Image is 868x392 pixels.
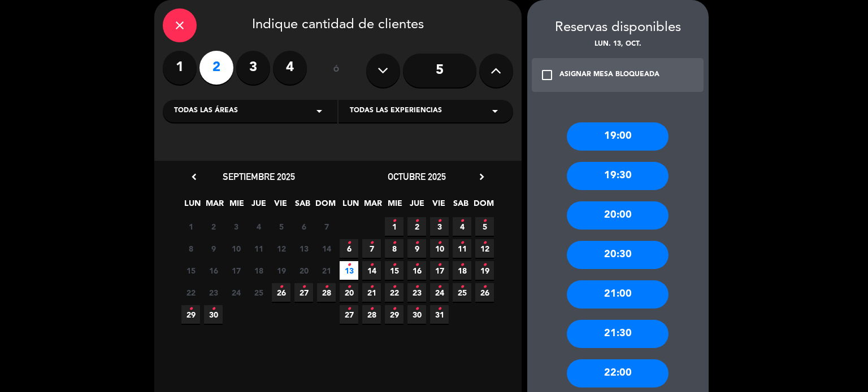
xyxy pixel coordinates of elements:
[453,283,471,302] span: 25
[567,122,669,151] div: 19:00
[453,261,471,280] span: 18
[173,19,186,32] i: close
[407,283,426,302] span: 23
[483,212,487,230] i: •
[324,278,328,296] i: •
[415,256,419,274] i: •
[415,212,419,230] i: •
[204,217,223,236] span: 2
[317,217,336,236] span: 7
[294,283,313,302] span: 27
[188,171,200,183] i: chevron_left
[174,105,238,117] span: Todas las áreas
[189,300,193,318] i: •
[350,105,442,117] span: Todas las experiencias
[249,197,268,215] span: JUE
[460,234,464,252] i: •
[415,234,419,252] i: •
[313,104,326,118] i: arrow_drop_down
[227,261,245,280] span: 17
[527,39,709,50] div: lun. 13, oct.
[430,283,449,302] span: 24
[437,300,441,318] i: •
[204,261,223,280] span: 16
[540,68,554,82] i: check_box_outline_blank
[340,283,358,302] span: 20
[340,261,358,280] span: 13
[272,217,290,236] span: 5
[181,217,200,236] span: 1
[475,217,494,236] span: 5
[249,217,268,236] span: 4
[363,197,382,215] span: MAR
[204,283,223,302] span: 23
[279,278,283,296] i: •
[385,283,403,302] span: 22
[362,239,381,258] span: 7
[415,278,419,296] i: •
[567,320,669,348] div: 21:30
[249,261,268,280] span: 18
[567,280,669,309] div: 21:00
[429,197,448,215] span: VIE
[227,197,246,215] span: MIE
[385,217,403,236] span: 1
[415,300,419,318] i: •
[392,256,396,274] i: •
[407,305,426,324] span: 30
[407,239,426,258] span: 9
[567,359,669,387] div: 22:00
[483,278,487,296] i: •
[223,171,295,182] span: septiembre 2025
[460,278,464,296] i: •
[370,256,374,274] i: •
[205,197,224,215] span: MAR
[567,162,669,190] div: 19:30
[460,212,464,230] i: •
[392,234,396,252] i: •
[430,239,449,258] span: 10
[181,261,200,280] span: 15
[488,104,502,118] i: arrow_drop_down
[476,171,488,183] i: chevron_right
[163,51,197,85] label: 1
[483,256,487,274] i: •
[362,261,381,280] span: 14
[317,283,336,302] span: 28
[227,239,245,258] span: 10
[249,239,268,258] span: 11
[559,69,659,81] div: ASIGNAR MESA BLOQUEADA
[483,234,487,252] i: •
[272,239,290,258] span: 12
[392,212,396,230] i: •
[385,305,403,324] span: 29
[227,283,245,302] span: 24
[430,305,449,324] span: 31
[475,261,494,280] span: 19
[293,197,312,215] span: SAB
[315,197,334,215] span: DOM
[211,300,215,318] i: •
[273,51,307,85] label: 4
[437,256,441,274] i: •
[271,197,290,215] span: VIE
[236,51,270,85] label: 3
[527,17,709,39] div: Reservas disponibles
[430,261,449,280] span: 17
[475,283,494,302] span: 26
[294,217,313,236] span: 6
[347,256,351,274] i: •
[347,234,351,252] i: •
[204,305,223,324] span: 30
[163,8,513,42] div: Indique cantidad de clientes
[385,261,403,280] span: 15
[347,300,351,318] i: •
[437,212,441,230] i: •
[392,300,396,318] i: •
[362,283,381,302] span: 21
[567,241,669,269] div: 20:30
[294,261,313,280] span: 20
[370,234,374,252] i: •
[272,283,290,302] span: 26
[388,171,446,182] span: octubre 2025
